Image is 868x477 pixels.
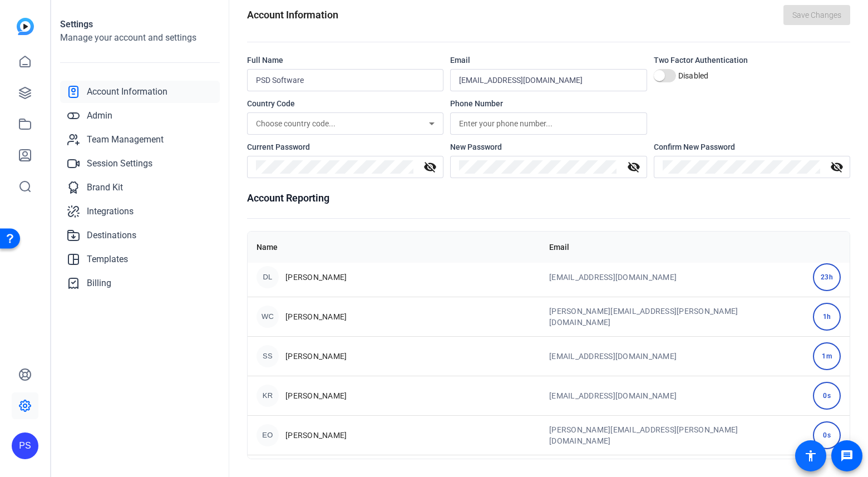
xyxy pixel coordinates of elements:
[87,229,136,242] span: Destinations
[676,70,709,81] label: Disabled
[540,257,804,297] td: [EMAIL_ADDRESS][DOMAIN_NAME]
[12,432,38,459] div: PS
[654,55,850,66] div: Two Factor Authentication
[620,160,647,174] mat-icon: visibility_off
[285,311,347,322] span: [PERSON_NAME]
[60,248,220,271] a: Templates
[450,55,647,66] div: Email
[654,141,850,153] div: Confirm New Password
[247,141,443,153] div: Current Password
[813,303,841,331] div: 1h
[87,157,152,170] span: Session Settings
[813,263,841,291] div: 23h
[459,117,638,130] input: Enter your phone number...
[17,18,34,35] img: blue-gradient.svg
[804,449,817,463] mat-icon: accessibility
[60,200,220,223] a: Integrations
[87,181,123,194] span: Brand Kit
[60,153,220,175] a: Session Settings
[87,133,164,146] span: Team Management
[257,385,279,407] div: KR
[257,345,279,367] div: SS
[247,98,443,109] div: Country Code
[60,272,220,294] a: Billing
[285,390,347,401] span: [PERSON_NAME]
[60,105,220,127] a: Admin
[285,272,347,283] span: [PERSON_NAME]
[813,382,841,410] div: 0s
[459,73,638,87] input: Enter your email...
[257,266,279,288] div: DL
[87,109,112,122] span: Admin
[813,421,841,449] div: 0s
[87,205,134,218] span: Integrations
[60,18,220,31] h1: Settings
[540,297,804,336] td: [PERSON_NAME][EMAIL_ADDRESS][PERSON_NAME][DOMAIN_NAME]
[248,232,540,263] th: Name
[247,190,850,206] h1: Account Reporting
[540,415,804,455] td: [PERSON_NAME][EMAIL_ADDRESS][PERSON_NAME][DOMAIN_NAME]
[87,277,111,290] span: Billing
[285,351,347,362] span: [PERSON_NAME]
[417,160,443,174] mat-icon: visibility_off
[257,424,279,446] div: EO
[87,253,128,266] span: Templates
[540,232,804,263] th: Email
[87,85,167,99] span: Account Information
[540,376,804,415] td: [EMAIL_ADDRESS][DOMAIN_NAME]
[540,336,804,376] td: [EMAIL_ADDRESS][DOMAIN_NAME]
[450,141,647,153] div: New Password
[840,449,854,463] mat-icon: message
[247,7,338,23] h1: Account Information
[256,73,435,87] input: Enter your name...
[285,430,347,441] span: [PERSON_NAME]
[60,81,220,103] a: Account Information
[60,129,220,151] a: Team Management
[60,224,220,247] a: Destinations
[247,55,443,66] div: Full Name
[60,176,220,199] a: Brand Kit
[813,342,841,370] div: 1m
[823,160,850,174] mat-icon: visibility_off
[450,98,647,109] div: Phone Number
[257,306,279,328] div: WC
[256,119,336,128] span: Choose country code...
[60,31,220,45] h2: Manage your account and settings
